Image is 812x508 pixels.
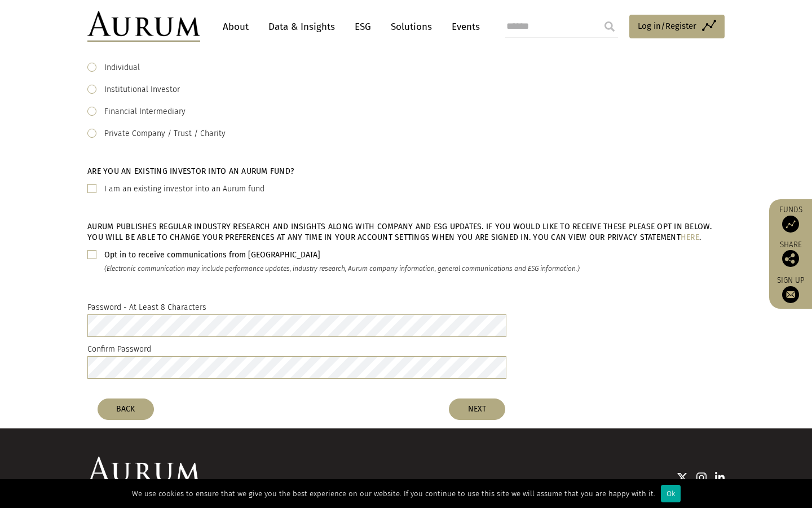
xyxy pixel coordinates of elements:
img: Sign up to our newsletter [782,286,799,303]
h5: Are you an existing investor into an Aurum fund? [87,166,725,177]
label: I am an existing investor into an Aurum fund [104,182,264,196]
i: (Electronic communication may include performance updates, industry research, Aurum company infor... [104,265,580,273]
img: Aurum Logo [87,457,200,487]
label: Password - At Least 8 Characters [87,301,206,314]
label: Individual [104,61,140,75]
div: Ok [661,485,681,502]
h5: Aurum publishes regular industry research and insights along with company and ESG updates. If you... [87,221,725,243]
a: About [217,16,254,37]
img: Instagram icon [696,472,707,483]
label: Confirm Password [87,343,151,356]
a: Events [446,16,480,37]
a: here [681,233,699,242]
b: Opt in to receive communications from [GEOGRAPHIC_DATA] [104,250,320,260]
img: Aurum [87,11,200,42]
span: Log in/Register [638,19,696,33]
div: Share [775,241,806,267]
a: Sign up [775,275,806,303]
img: Twitter icon [677,472,688,483]
a: Data & Insights [263,16,341,37]
a: Funds [775,205,806,233]
img: Linkedin icon [715,472,725,483]
label: Financial Intermediary [104,105,186,119]
a: ESG [349,16,377,37]
img: Access Funds [782,216,799,233]
img: Share this post [782,250,799,267]
label: Private Company / Trust / Charity [104,127,226,141]
input: Submit [598,15,621,38]
a: Log in/Register [629,15,725,38]
button: NEXT [449,398,505,420]
label: Institutional Investor [104,83,180,97]
button: BACK [98,398,154,420]
a: Solutions [385,16,438,37]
